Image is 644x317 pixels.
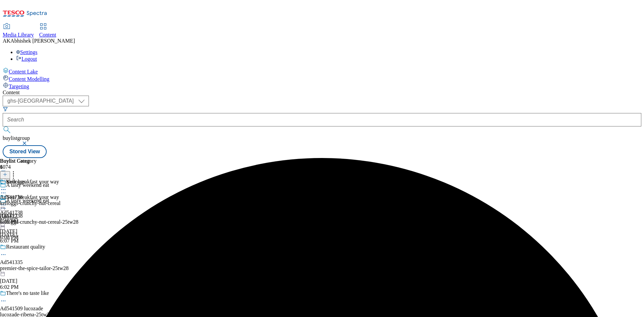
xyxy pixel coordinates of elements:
span: Content Modelling [9,76,49,82]
span: Targeting [9,84,29,89]
a: Settings [16,49,38,55]
span: AK [3,38,10,44]
span: Abhishek [PERSON_NAME] [10,38,75,44]
span: Media Library [3,32,34,38]
a: Content Lake [3,67,641,75]
a: Content Modelling [3,75,641,82]
a: Targeting [3,82,641,90]
a: Content [39,24,56,38]
div: Restaurant quality [6,244,45,250]
a: Media Library [3,24,34,38]
div: Content [3,90,641,96]
span: Content [39,32,56,38]
svg: Search Filters [3,106,8,112]
div: There's no taste like [6,290,49,296]
button: Stored View [3,145,47,158]
a: Logout [16,56,37,62]
span: Content Lake [9,69,38,74]
input: Search [3,113,641,126]
span: buylistgroup [3,135,30,141]
div: Kelloggs [6,179,25,185]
